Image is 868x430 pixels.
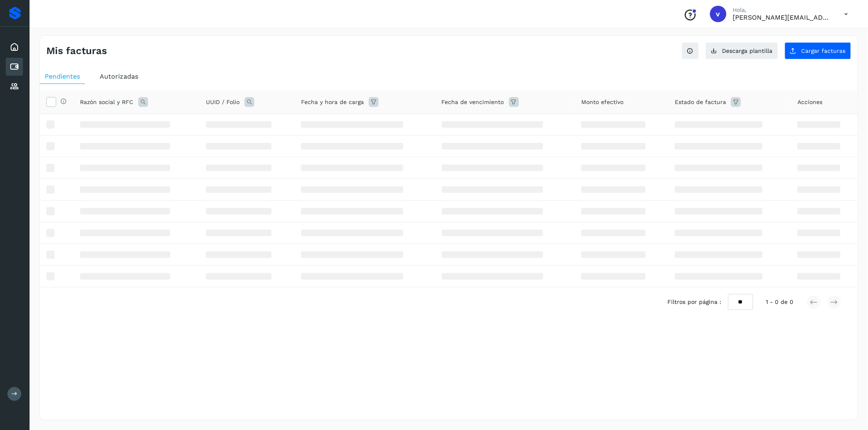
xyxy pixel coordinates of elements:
[733,7,831,14] p: Hola,
[100,72,138,80] span: Autorizadas
[785,42,851,59] button: Cargar facturas
[766,298,794,306] span: 1 - 0 de 0
[797,98,822,106] span: Acciones
[46,45,107,57] h4: Mis facturas
[802,48,846,54] span: Cargar facturas
[206,98,240,106] span: UUID / Folio
[722,48,773,54] span: Descarga plantilla
[6,77,23,95] div: Proveedores
[442,98,504,106] span: Fecha de vencimiento
[581,98,624,106] span: Monto efectivo
[301,98,364,106] span: Fecha y hora de carga
[80,98,133,106] span: Razón social y RFC
[6,38,23,56] div: Inicio
[45,72,80,80] span: Pendientes
[668,298,722,306] span: Filtros por página :
[675,98,726,106] span: Estado de factura
[706,42,778,59] button: Descarga plantilla
[6,58,23,76] div: Cuentas por pagar
[733,14,831,21] p: victor.romero@fidum.com.mx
